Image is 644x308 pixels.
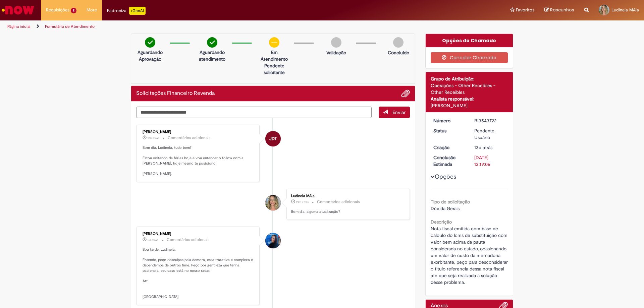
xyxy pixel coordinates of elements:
[167,237,210,243] small: Comentários adicionais
[269,131,277,147] span: JDT
[269,37,279,48] img: circle-minus.png
[550,7,574,13] span: Rascunhos
[265,195,281,210] div: Ludineia MAia
[143,232,254,236] div: [PERSON_NAME]
[296,200,309,204] time: 29/09/2025 10:57:35
[317,199,360,205] small: Comentários adicionais
[1,3,35,17] img: ServiceNow
[428,117,470,124] dt: Número
[46,7,69,13] span: Requisições
[331,37,341,48] img: img-circle-grey.png
[474,144,505,151] div: 17/09/2025 13:50:21
[291,209,403,214] p: Bom dia, alguma atualização?
[474,144,492,150] span: 13d atrás
[516,7,534,13] span: Favoritos
[145,37,155,48] img: check-circle-green.png
[431,96,508,102] div: Analista responsável:
[291,194,403,198] div: Ludineia MAia
[45,24,95,29] a: Formulário de Atendimento
[296,200,309,204] span: 22h atrás
[474,127,505,141] div: Pendente Usuário
[5,20,424,33] ul: Trilhas de página
[258,49,290,62] p: Em Atendimento
[136,107,372,118] textarea: Digite sua mensagem aqui...
[428,127,470,134] dt: Status
[71,8,76,13] span: 2
[392,109,406,115] span: Enviar
[431,82,508,96] div: Operações - Other Receibles - Other Receibles
[474,154,505,168] div: [DATE] 13:19:06
[107,7,146,15] div: Padroniza
[148,238,158,242] time: 25/09/2025 15:11:24
[134,49,166,62] p: Aguardando Aprovação
[431,205,460,211] span: Dúvida Gerais
[379,107,410,118] button: Enviar
[428,144,470,151] dt: Criação
[143,130,254,134] div: [PERSON_NAME]
[428,154,470,168] dt: Conclusão Estimada
[207,37,217,48] img: check-circle-green.png
[265,233,281,248] div: Luana Albuquerque
[431,102,508,109] div: [PERSON_NAME]
[143,145,254,177] p: Bom dia, Ludineia, tudo bem? Estou voltando de férias hoje e vou entender o follow com a [PERSON_...
[474,144,492,150] time: 17/09/2025 13:50:21
[148,136,159,140] span: 21h atrás
[326,49,346,56] p: Validação
[393,37,404,48] img: img-circle-grey.png
[148,136,159,140] time: 29/09/2025 11:33:04
[401,89,410,98] button: Adicionar anexos
[143,247,254,300] p: Boa tarde, Ludineia. Entendo, peço desculpas pela demora, essa tratativa é complexa e dependemos ...
[426,34,513,47] div: Opções do Chamado
[431,52,508,63] button: Cancelar Chamado
[258,62,290,76] p: Pendente solicitante
[265,131,281,146] div: JOAO DAMASCENO TEIXEIRA
[148,238,158,242] span: 5d atrás
[544,7,574,13] a: Rascunhos
[388,49,409,56] p: Concluído
[168,135,211,141] small: Comentários adicionais
[136,90,215,97] h2: Solicitações Financeiro Revenda Histórico de tíquete
[431,75,508,82] div: Grupo de Atribuição:
[611,7,639,13] span: Ludineia MAia
[431,219,452,225] b: Descrição
[196,49,228,62] p: Aguardando atendimento
[129,7,146,15] p: +GenAi
[431,226,509,285] span: Nota fiscal emitida com base de calculo do Icms de substituição com valor bem acima da pauta cons...
[474,117,505,124] div: R13543722
[431,199,470,205] b: Tipo de solicitação
[7,24,31,29] a: Página inicial
[87,7,97,13] span: More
